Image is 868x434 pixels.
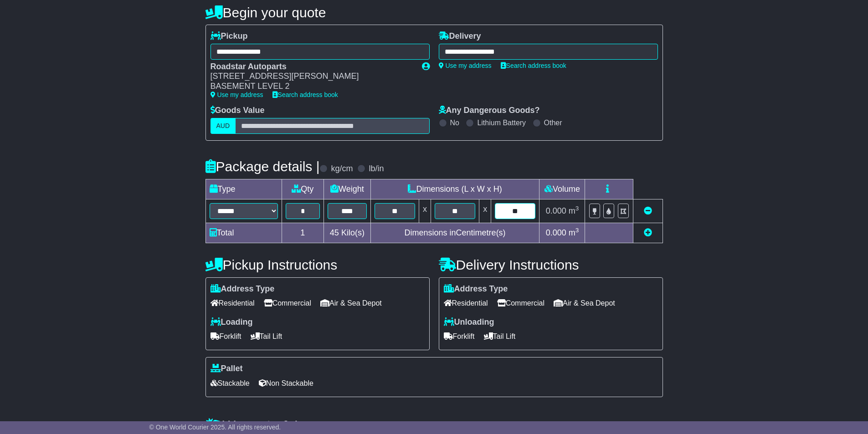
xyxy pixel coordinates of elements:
span: Tail Lift [484,329,516,343]
span: © One World Courier 2025. All rights reserved. [149,424,281,431]
td: Total [205,223,282,243]
h4: Warranty & Insurance [205,418,663,433]
label: lb/in [369,164,384,174]
span: Air & Sea Depot [554,296,615,310]
span: Stackable [211,376,250,390]
label: Loading [211,317,253,327]
a: Add new item [644,228,652,237]
div: [STREET_ADDRESS][PERSON_NAME] [211,71,413,82]
span: Residential [444,296,488,310]
span: 0.000 [546,228,566,237]
span: Commercial [497,296,544,310]
label: kg/cm [331,164,353,174]
h4: Package details | [205,159,320,174]
td: Kilo(s) [324,223,371,243]
span: Air & Sea Depot [320,296,382,310]
a: Search address book [501,62,566,69]
span: m [569,228,579,237]
label: Any Dangerous Goods? [439,106,540,116]
span: Tail Lift [251,329,282,343]
span: 0.000 [546,206,566,215]
label: Other [544,118,562,127]
label: Unloading [444,317,494,327]
td: Weight [324,179,371,199]
td: Qty [282,179,324,199]
td: 1 [282,223,324,243]
h4: Begin your quote [205,5,663,20]
label: Lithium Battery [477,118,526,127]
div: Roadstar Autoparts [211,62,413,72]
label: Pickup [211,31,248,41]
a: Search address book [272,91,338,98]
span: Forklift [444,329,475,343]
td: Dimensions (L x W x H) [370,179,539,199]
span: m [569,206,579,215]
h4: Delivery Instructions [439,257,663,272]
label: Delivery [439,31,481,41]
label: AUD [211,118,236,134]
label: Address Type [444,284,508,294]
h4: Pickup Instructions [205,257,430,272]
span: 45 [330,228,339,237]
sup: 3 [575,227,579,234]
td: x [479,199,491,223]
label: Pallet [211,364,243,374]
a: Remove this item [644,206,652,215]
a: Use my address [439,62,492,69]
td: x [419,199,431,223]
td: Dimensions in Centimetre(s) [370,223,539,243]
td: Type [205,179,282,199]
span: Commercial [264,296,311,310]
sup: 3 [575,205,579,212]
span: Forklift [211,329,241,343]
label: No [450,118,459,127]
a: Use my address [211,91,263,98]
td: Volume [539,179,585,199]
span: Residential [211,296,255,310]
label: Goods Value [211,106,265,116]
span: Non Stackable [259,376,313,390]
label: Address Type [211,284,275,294]
div: BASEMENT LEVEL 2 [211,82,413,92]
